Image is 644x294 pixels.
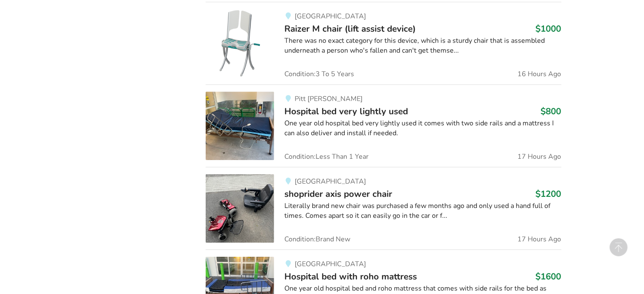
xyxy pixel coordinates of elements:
img: bedroom equipment-hospital bed very lightly used [206,92,274,160]
span: [GEOGRAPHIC_DATA] [295,177,366,186]
span: [GEOGRAPHIC_DATA] [295,12,366,21]
span: shoprider axis power chair [284,188,392,200]
span: [GEOGRAPHIC_DATA] [295,259,366,269]
h3: $800 [541,106,561,117]
a: mobility-shoprider axis power chair [GEOGRAPHIC_DATA]shoprider axis power chair$1200Literally bra... [206,167,561,249]
span: Pitt [PERSON_NAME] [295,94,363,104]
span: Condition: 3 To 5 Years [284,71,354,77]
h3: $1000 [536,23,561,34]
span: Condition: Brand New [284,236,350,243]
span: 17 Hours Ago [518,153,561,160]
h3: $1600 [536,271,561,282]
h3: $1200 [536,188,561,199]
div: Literally brand new chair was purchased a few months ago and only used a hand full of times. Come... [284,201,561,221]
span: Hospital bed with roho mattress [284,270,417,282]
span: Hospital bed very lightly used [284,105,408,117]
img: transfer aids-raizer m chair (lift assist device) [206,9,274,77]
span: 16 Hours Ago [518,71,561,77]
img: mobility-shoprider axis power chair [206,174,274,243]
a: transfer aids-raizer m chair (lift assist device)[GEOGRAPHIC_DATA]Raizer M chair (lift assist dev... [206,2,561,84]
a: bedroom equipment-hospital bed very lightly usedPitt [PERSON_NAME]Hospital bed very lightly used$... [206,84,561,167]
span: Raizer M chair (lift assist device) [284,23,416,35]
span: 17 Hours Ago [518,236,561,243]
span: Condition: Less Than 1 Year [284,153,369,160]
div: There was no exact category for this device, which is a sturdy chair that is assembled underneath... [284,36,561,56]
div: One year old hospital bed very lightly used it comes with two side rails and a mattress I can als... [284,119,561,138]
